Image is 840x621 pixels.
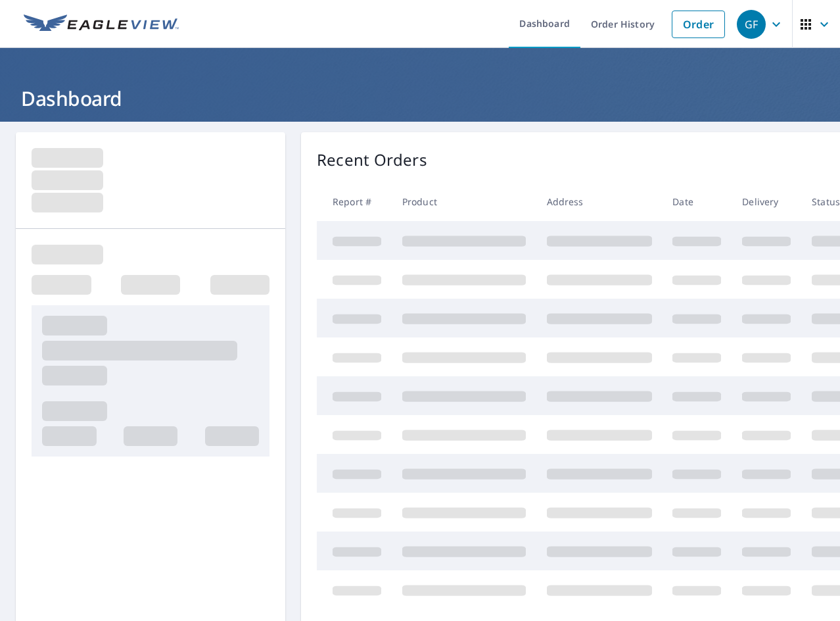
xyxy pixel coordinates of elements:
[732,182,801,221] th: Delivery
[317,148,427,172] p: Recent Orders
[536,182,663,221] th: Address
[672,11,725,38] a: Order
[392,182,536,221] th: Product
[737,10,766,39] div: GF
[317,182,392,221] th: Report #
[662,182,732,221] th: Date
[16,85,824,112] h1: Dashboard
[24,14,179,34] img: EV Logo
